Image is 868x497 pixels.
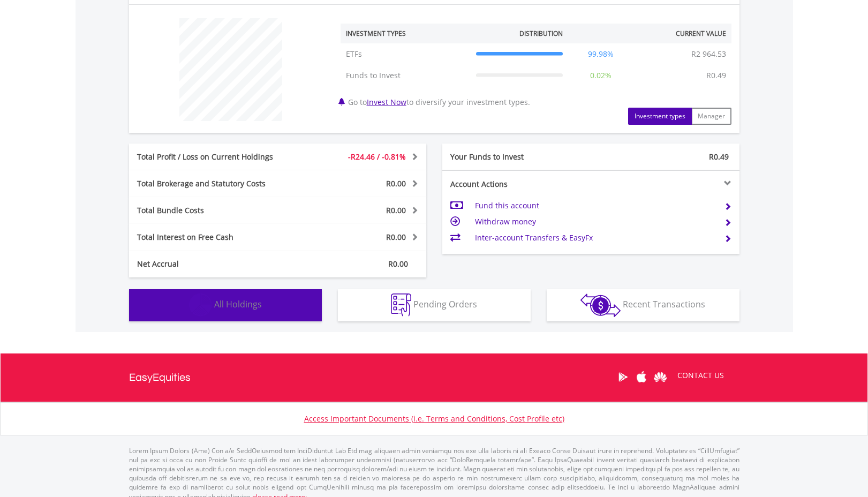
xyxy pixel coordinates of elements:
span: R0.49 [709,152,729,162]
span: R0.00 [388,259,408,269]
td: 99.98% [568,43,633,65]
img: holdings-wht.png [189,293,212,317]
div: Net Accrual [129,259,303,269]
a: EasyEquities [129,353,191,402]
div: Total Brokerage and Statutory Costs [129,178,303,189]
div: Distribution [519,29,563,38]
span: Recent Transactions [623,298,705,310]
button: Investment types [628,108,692,125]
span: R0.00 [386,178,406,189]
button: Recent Transactions [547,289,739,321]
th: Investment Types [341,24,471,43]
td: Withdraw money [475,214,715,230]
img: pending_instructions-wht.png [391,293,411,317]
a: Invest Now [367,97,406,107]
a: Huawei [651,360,670,394]
button: Pending Orders [338,289,531,321]
div: Total Interest on Free Cash [129,232,303,243]
div: Go to to diversify your investment types. [333,13,739,125]
a: CONTACT US [670,360,731,390]
span: -R24.46 / -0.81% [348,152,406,162]
div: Your Funds to Invest [442,152,591,162]
div: Total Profit / Loss on Current Holdings [129,152,303,162]
td: 0.02% [568,65,633,86]
th: Current Value [633,24,731,43]
div: Total Bundle Costs [129,205,303,216]
a: Google Play [614,360,632,394]
td: R2 964.53 [686,43,731,65]
td: Inter-account Transfers & EasyFx [475,230,715,246]
td: Funds to Invest [341,65,471,86]
span: All Holdings [214,298,262,310]
a: Access Important Documents (i.e. Terms and Conditions, Cost Profile etc) [304,413,564,424]
td: Fund this account [475,198,715,214]
a: Apple [632,360,651,394]
td: ETFs [341,43,471,65]
button: Manager [691,108,731,125]
img: transactions-zar-wht.png [580,293,621,317]
button: All Holdings [129,289,322,321]
span: Pending Orders [413,298,477,310]
span: R0.00 [386,232,406,242]
div: Account Actions [442,179,591,190]
td: R0.49 [701,65,731,86]
span: R0.00 [386,205,406,215]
